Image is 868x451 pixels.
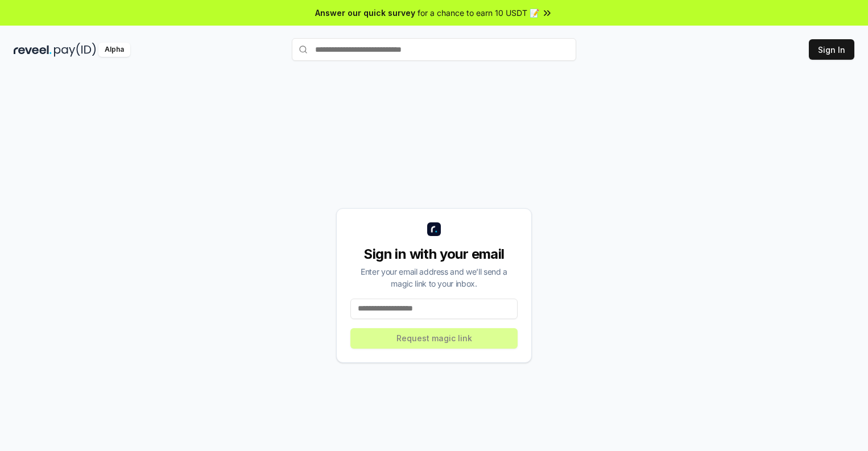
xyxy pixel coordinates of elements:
[427,222,441,236] img: logo_small
[809,39,854,60] button: Sign In
[14,43,52,57] img: reveel_dark
[350,245,518,263] div: Sign in with your email
[350,266,518,289] div: Enter your email address and we’ll send a magic link to your inbox.
[54,43,96,57] img: pay_id
[315,7,415,19] span: Answer our quick survey
[98,43,130,57] div: Alpha
[418,7,539,19] span: for a chance to earn 10 USDT 📝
